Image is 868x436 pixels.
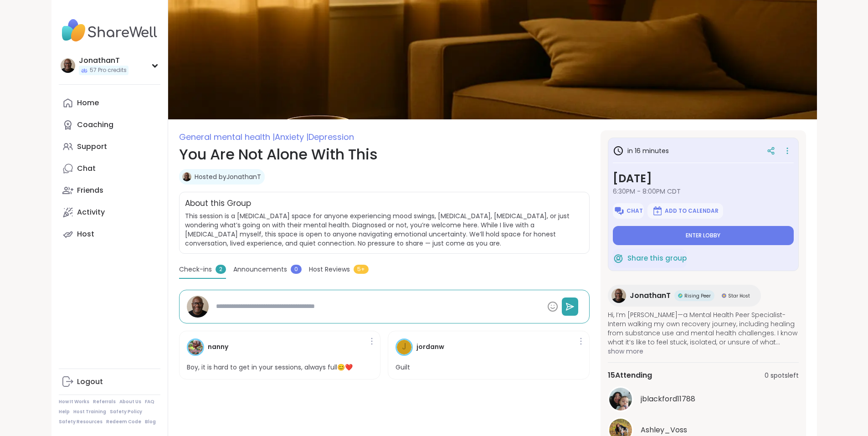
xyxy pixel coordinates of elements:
span: Enter lobby [686,232,720,239]
div: Coaching [77,120,113,130]
div: Logout [77,377,103,387]
span: j [402,340,406,354]
a: jblackford11788jblackford11788 [608,386,799,412]
img: ShareWell Logomark [652,205,663,216]
a: Coaching [59,114,160,136]
span: Star Host [728,292,750,299]
p: Boy, it is hard to get in your sessions, always full😊❤️ [187,363,353,372]
button: Add to Calendar [647,203,723,219]
a: Referrals [93,399,116,405]
a: FAQ [145,399,154,405]
a: Host Training [73,409,106,415]
h3: in 16 minutes [613,145,669,156]
h3: [DATE] [613,170,794,187]
span: Check-ins [179,265,212,274]
div: Friends [77,185,103,195]
a: Help [59,409,70,415]
button: Share this group [613,249,687,268]
div: Activity [77,207,105,217]
img: Star Host [722,293,726,298]
img: ShareWell Logomark [614,205,625,216]
img: JonathanT [61,58,75,73]
a: Activity [59,201,160,223]
span: 2 [216,265,226,274]
span: 0 [291,265,302,274]
img: nanny [188,340,203,354]
span: Depression [308,131,354,143]
span: Share this group [627,253,687,264]
a: Hosted byJonathanT [195,172,261,181]
a: Logout [59,371,160,393]
img: jblackford11788 [609,388,632,410]
a: Support [59,136,160,158]
span: Announcements [233,265,287,274]
img: JonathanT [182,172,191,181]
a: Chat [59,158,160,180]
span: JonathanT [630,290,671,301]
a: Blog [145,419,156,425]
span: Ashley_Voss [641,425,687,436]
img: Rising Peer [678,293,683,298]
h1: You Are Not Alone With This [179,144,590,165]
span: Chat [627,207,643,215]
button: Chat [613,203,644,219]
a: Friends [59,180,160,201]
span: Host Reviews [309,265,350,274]
span: 15 Attending [608,370,652,381]
a: Host [59,223,160,245]
a: Home [59,92,160,114]
img: JonathanT [187,296,209,318]
p: Guilt [395,363,410,372]
img: ShareWell Nav Logo [59,15,160,46]
span: Hi, I’m [PERSON_NAME]—a Mental Health Peer Specialist-Intern walking my own recovery journey, inc... [608,310,799,347]
div: Chat [77,164,96,174]
div: JonathanT [79,56,128,66]
img: JonathanT [611,288,626,303]
span: 57 Pro credits [90,67,127,74]
span: This session is a [MEDICAL_DATA] space for anyone experiencing mood swings, [MEDICAL_DATA], [MEDI... [185,211,584,248]
span: General mental health | [179,131,275,143]
span: 6:30PM - 8:00PM CDT [613,187,794,196]
span: Add to Calendar [665,207,719,215]
a: About Us [119,399,141,405]
h4: nanny [208,342,228,352]
div: Host [77,229,94,239]
span: 0 spots left [765,371,799,380]
div: Support [77,142,107,152]
h2: About this Group [185,198,251,210]
span: Rising Peer [684,292,711,299]
img: ShareWell Logomark [613,253,624,264]
button: Enter lobby [613,226,794,245]
a: JonathanTJonathanTRising PeerRising PeerStar HostStar Host [608,285,761,307]
a: Redeem Code [106,419,141,425]
a: Safety Resources [59,419,103,425]
span: Anxiety | [275,131,308,143]
a: Safety Policy [110,409,142,415]
span: show more [608,347,799,356]
span: jblackford11788 [641,394,695,405]
div: Home [77,98,99,108]
h4: jordanw [416,342,444,352]
a: How It Works [59,399,89,405]
span: 5+ [354,265,369,274]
